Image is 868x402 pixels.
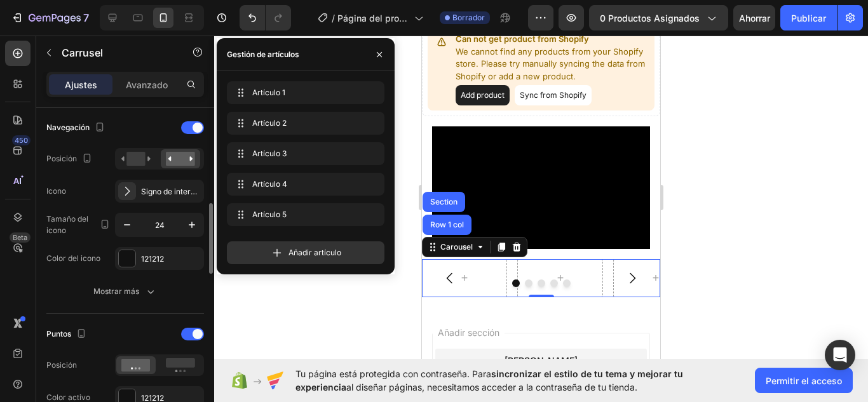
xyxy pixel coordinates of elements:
button: Dot [141,244,149,251]
font: Gestión de artículos [227,50,299,59]
font: Posición [46,360,77,370]
div: Row 1 col [6,185,44,193]
font: Navegación [46,123,90,132]
div: Deshacer/Rehacer [240,5,291,30]
button: Ahorrar [733,5,775,30]
font: Publicar [791,13,826,23]
div: Abrir Intercom Messenger [825,340,855,370]
font: Artículo 4 [252,179,287,189]
font: Ajustes [65,79,97,90]
button: Carousel Back Arrow [10,225,46,260]
font: Artículo 5 [252,210,287,219]
font: Artículo 2 [252,118,287,128]
font: Mostrar más [93,286,139,296]
font: Color del icono [46,253,100,263]
font: Posición [46,154,77,163]
font: 7 [83,11,89,24]
button: Mostrar más [46,280,204,303]
font: Avanzado [126,79,168,90]
button: Add product [34,50,88,70]
font: Artículo 3 [252,149,287,158]
font: Borrador [452,13,485,22]
button: Sync from Shopify [93,50,170,70]
div: Section [6,163,38,170]
font: Carrusel [62,46,103,59]
font: / [332,13,335,23]
font: Añadir sección [16,291,78,302]
p: Carrusel [62,45,170,60]
font: 0 productos asignados [600,13,700,23]
font: 450 [15,136,28,145]
font: Beta [13,233,27,242]
button: Publicar [780,5,837,30]
font: Ahorrar [739,13,770,23]
button: Dot [116,244,123,251]
font: Página del producto - [DATE][PERSON_NAME] 15:30:14 [337,13,407,64]
font: Tamaño del icono [46,214,88,235]
font: Puntos [46,329,71,338]
font: [PERSON_NAME] [83,319,156,330]
button: 0 productos asignados [589,5,728,30]
p: We cannot find any products from your Shopify store. Please try manually syncing the data from Sh... [34,10,227,48]
div: Carousel [16,206,53,217]
font: Permitir el acceso [766,375,842,386]
font: Tu página está protegida con contraseña. Para [295,368,491,379]
font: Color activo [46,392,90,402]
font: Signo de intercalación regular derecha [141,187,281,196]
button: Dot [128,244,136,251]
font: Icono [46,186,66,196]
button: Permitir el acceso [755,368,853,393]
video: Video [10,91,228,213]
button: Dot [90,244,98,251]
button: 7 [5,5,95,30]
font: 121212 [141,254,164,264]
button: Dot [103,244,111,251]
button: Carousel Next Arrow [193,225,228,260]
font: Añadir artículo [288,248,341,257]
iframe: Área de diseño [422,36,660,359]
font: al diseñar páginas, necesitamos acceder a la contraseña de tu tienda. [346,382,637,392]
font: Artículo 1 [252,88,285,97]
